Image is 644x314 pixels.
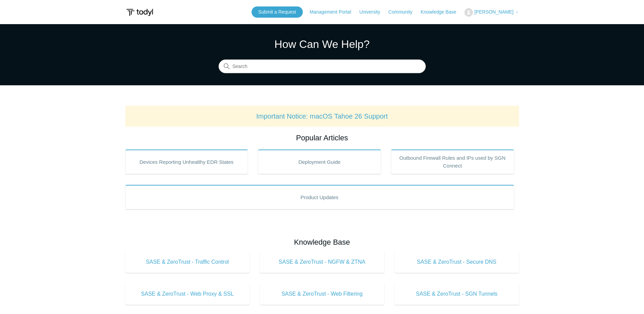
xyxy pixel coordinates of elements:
a: Submit a Request [252,6,303,18]
span: SASE & ZeroTrust - Secure DNS [405,258,509,266]
a: SASE & ZeroTrust - Traffic Control [125,251,250,273]
a: SASE & ZeroTrust - SGN Tunnels [394,283,519,305]
a: SASE & ZeroTrust - Secure DNS [394,251,519,273]
a: Devices Reporting Unhealthy EDR States [125,150,248,174]
img: Todyl Support Center Help Center home page [125,6,154,19]
a: SASE & ZeroTrust - Web Proxy & SSL [125,283,250,305]
h1: How Can We Help? [219,36,426,52]
a: Management Portal [310,8,358,16]
input: Search [219,60,426,73]
a: Community [388,8,419,16]
span: SASE & ZeroTrust - NGFW & ZTNA [270,258,374,266]
a: SASE & ZeroTrust - Web Filtering [260,283,384,305]
a: Important Notice: macOS Tahoe 26 Support [256,112,388,120]
a: Product Updates [125,185,514,209]
span: [PERSON_NAME] [474,9,513,15]
span: SASE & ZeroTrust - Web Proxy & SSL [135,290,240,298]
a: SASE & ZeroTrust - NGFW & ZTNA [260,251,384,273]
button: [PERSON_NAME] [464,8,519,17]
h2: Knowledge Base [125,237,519,248]
a: Deployment Guide [258,150,381,174]
span: SASE & ZeroTrust - SGN Tunnels [405,290,509,298]
a: Knowledge Base [421,8,463,16]
a: University [359,8,387,16]
a: Outbound Firewall Rules and IPs used by SGN Connect [391,150,514,174]
span: SASE & ZeroTrust - Web Filtering [270,290,374,298]
span: SASE & ZeroTrust - Traffic Control [135,258,240,266]
h2: Popular Articles [125,132,519,143]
